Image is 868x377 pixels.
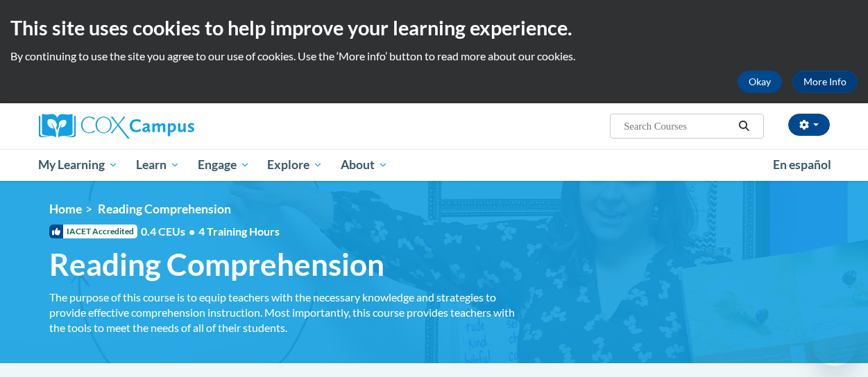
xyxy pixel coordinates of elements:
[788,114,830,136] button: Account Settings
[738,71,782,93] button: Okay
[733,118,754,134] button: Search
[773,157,831,172] span: En español
[189,149,259,181] a: Engage
[10,14,858,42] h2: This site uses cookies to help improve your learning experience.
[38,157,118,173] span: My Learning
[792,71,858,93] a: More Info
[49,290,528,335] div: The purpose of this course is to equip teachers with the necessary knowledge and strategies to pr...
[812,322,857,366] iframe: Button to launch messaging window
[39,114,194,139] img: Cox Campus
[198,225,280,238] span: 4 Training Hours
[141,224,280,239] span: 0.4 CEUs
[49,225,137,238] span: IACET Accredited
[10,49,858,64] p: By continuing to use the site you agree to our use of cookies. Use the ‘More info’ button to read...
[136,157,180,173] span: Learn
[189,225,195,238] span: •
[764,150,840,179] a: En español
[332,149,397,181] a: About
[39,114,289,139] a: Cox Campus
[267,157,323,173] span: Explore
[28,149,840,181] div: Main menu
[341,157,388,173] span: About
[622,118,733,134] input: Search Courses
[49,202,82,216] a: Home
[127,149,189,181] a: Learn
[49,246,384,283] span: Reading Comprehension
[258,149,332,181] a: Explore
[98,202,231,216] span: Reading Comprehension
[30,149,128,181] a: My Learning
[198,157,250,173] span: Engage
